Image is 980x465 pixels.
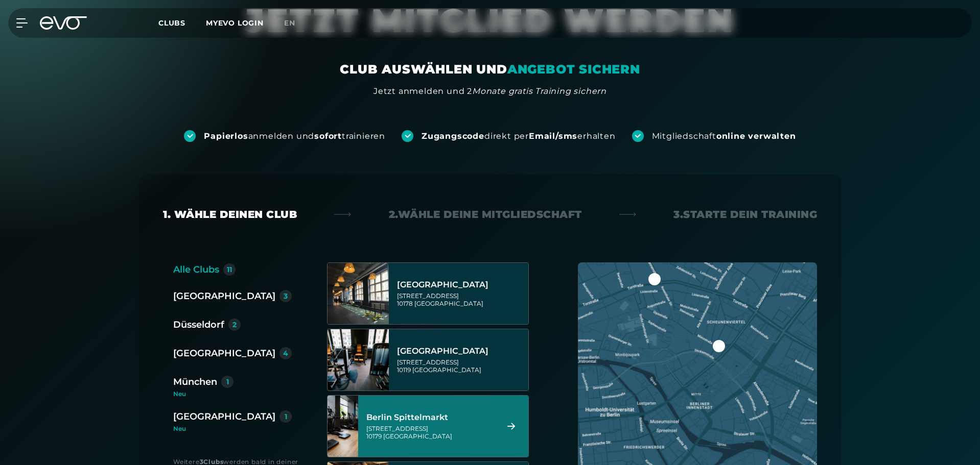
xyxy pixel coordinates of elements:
[284,17,308,29] a: en
[163,207,297,222] div: 1. Wähle deinen Club
[173,289,275,303] div: [GEOGRAPHIC_DATA]
[397,358,525,374] div: [STREET_ADDRESS] 10119 [GEOGRAPHIC_DATA]
[314,131,342,141] strong: sofort
[328,263,389,324] img: Berlin Alexanderplatz
[366,412,495,423] div: Berlin Spittelmarkt
[173,317,224,332] div: Düsseldorf
[173,426,292,432] div: Neu
[173,391,300,397] div: Neu
[173,262,219,277] div: Alle Clubs
[328,329,389,390] img: Berlin Rosenthaler Platz
[397,292,525,307] div: [STREET_ADDRESS] 10178 [GEOGRAPHIC_DATA]
[158,18,206,28] a: Clubs
[366,425,495,440] div: [STREET_ADDRESS] 10179 [GEOGRAPHIC_DATA]
[397,280,525,290] div: [GEOGRAPHIC_DATA]
[284,292,288,300] div: 3
[285,413,287,420] div: 1
[422,131,615,142] div: direkt per erhalten
[204,131,248,141] strong: Papierlos
[472,86,606,96] em: Monate gratis Training sichern
[652,131,796,142] div: Mitgliedschaft
[507,62,640,77] em: ANGEBOT SICHERN
[716,131,796,141] strong: online verwalten
[422,131,484,141] strong: Zugangscode
[227,266,232,273] div: 11
[173,375,217,389] div: München
[232,321,237,328] div: 2
[204,131,385,142] div: anmelden und trainieren
[158,18,185,28] span: Clubs
[173,346,275,360] div: [GEOGRAPHIC_DATA]
[226,378,229,385] div: 1
[206,18,264,28] a: MYEVO LOGIN
[284,18,295,28] span: en
[397,346,525,356] div: [GEOGRAPHIC_DATA]
[673,207,817,222] div: 3. Starte dein Training
[529,131,577,141] strong: Email/sms
[374,85,606,97] div: Jetzt anmelden und 2
[173,409,275,424] div: [GEOGRAPHIC_DATA]
[312,396,374,457] img: Berlin Spittelmarkt
[389,207,582,222] div: 2. Wähle deine Mitgliedschaft
[283,350,288,357] div: 4
[340,61,640,78] div: CLUB AUSWÄHLEN UND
